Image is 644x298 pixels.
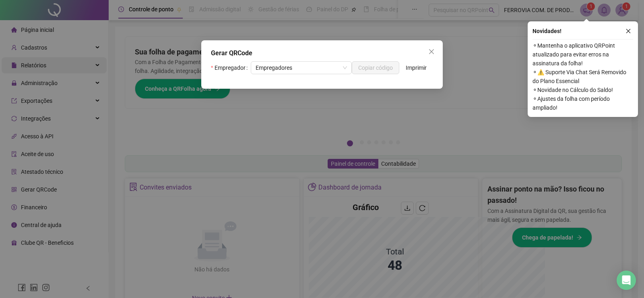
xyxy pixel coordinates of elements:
[533,41,633,68] span: ⚬ Mantenha o aplicativo QRPoint atualizado para evitar erros na assinatura da folha!
[399,61,433,74] button: Imprimir
[617,271,636,290] div: Open Intercom Messenger
[352,61,399,74] button: Copiar código
[256,62,347,74] span: Empregadores
[428,48,435,55] span: close
[211,48,433,58] div: Gerar QRCode
[533,94,633,112] span: ⚬ Ajustes da folha com período ampliado!
[625,28,631,34] span: close
[211,61,251,74] label: Empregador
[533,85,633,94] span: ⚬ Novidade no Cálculo do Saldo!
[533,27,561,35] span: Novidades !
[533,68,633,85] span: ⚬ ⚠️ Suporte Via Chat Será Removido do Plano Essencial
[425,45,438,58] button: Close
